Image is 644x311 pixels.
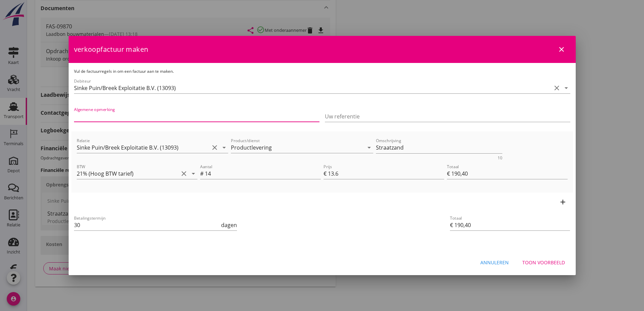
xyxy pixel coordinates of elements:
i: arrow_drop_down [189,170,197,178]
div: € [324,170,328,178]
div: 10 [498,156,502,160]
input: Relatie [77,142,210,153]
input: Totaal [450,220,570,230]
textarea: Omschrijving [376,142,502,153]
input: Betalingstermijn [74,220,220,230]
i: close [557,45,566,53]
i: clear [180,170,188,178]
div: dagen [220,221,237,229]
input: Totaal [447,168,568,179]
button: Annuleren [475,256,514,268]
div: verkoopfactuur maken [69,36,576,63]
input: Debiteur [74,83,551,93]
i: add [559,198,567,206]
button: Toon voorbeeld [517,256,570,268]
div: Annuleren [480,259,509,266]
input: BTW [77,168,178,179]
i: clear [211,143,219,152]
div: Toon voorbeeld [522,259,565,266]
input: Aantal [205,168,321,179]
i: arrow_drop_down [220,143,228,152]
i: clear [553,84,561,92]
span: Vul de factuurregels in om een factuur aan te maken. [74,68,174,74]
input: Uw referentie [325,111,570,122]
input: Product/dienst [231,142,364,153]
input: Algemene opmerking [74,111,319,122]
i: arrow_drop_down [562,84,570,92]
input: Prijs [328,168,444,179]
i: arrow_drop_down [365,143,373,152]
div: # [200,170,205,178]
